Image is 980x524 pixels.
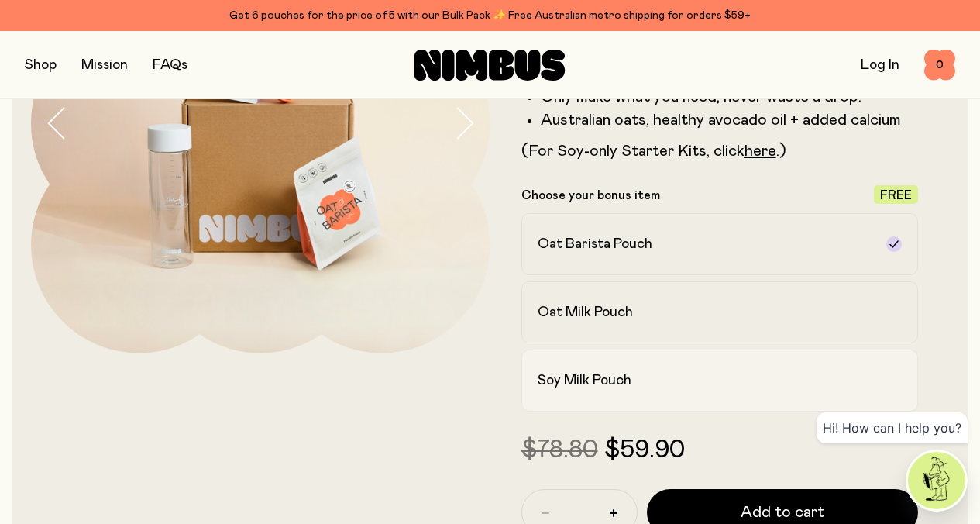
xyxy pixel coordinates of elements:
[880,189,912,202] span: Free
[521,188,660,203] p: Choose your bonus item
[538,235,652,253] h2: Oat Barista Pouch
[817,412,968,443] div: Hi! How can I help you?
[521,142,919,160] p: (For Soy-only Starter Kits, click .)
[538,303,633,322] h2: Oat Milk Pouch
[604,438,685,463] span: $59.90
[81,58,128,72] a: Mission
[538,371,631,390] h2: Soy Milk Pouch
[153,58,187,72] a: FAQs
[908,452,965,509] img: agent
[744,143,776,159] a: here
[25,6,955,25] div: Get 6 pouches for the price of 5 with our Bulk Pack ✨ Free Australian metro shipping for orders $59+
[521,438,598,463] span: $78.80
[924,50,955,81] button: 0
[741,502,824,523] span: Add to cart
[541,111,919,129] li: Australian oats, healthy avocado oil + added calcium
[861,58,899,72] a: Log In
